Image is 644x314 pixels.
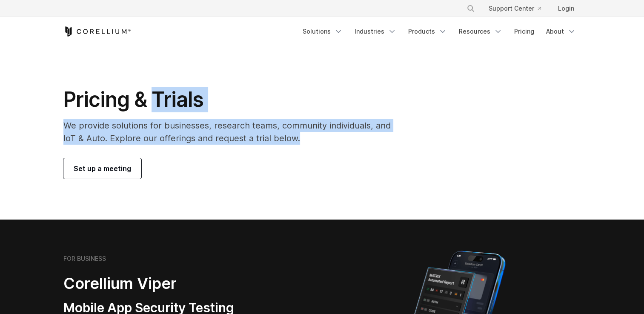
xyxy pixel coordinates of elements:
[454,24,507,39] a: Resources
[482,1,548,16] a: Support Center
[403,24,452,39] a: Products
[509,24,539,39] a: Pricing
[551,1,581,16] a: Login
[63,26,131,37] a: Corellium Home
[298,24,348,39] a: Solutions
[63,119,403,145] p: We provide solutions for businesses, research teams, community individuals, and IoT & Auto. Explo...
[541,24,581,39] a: About
[63,158,141,179] a: Set up a meeting
[298,24,581,39] div: Navigation Menu
[349,24,401,39] a: Industries
[74,163,131,174] span: Set up a meeting
[63,274,281,293] h2: Corellium Viper
[63,87,403,112] h1: Pricing & Trials
[456,1,581,16] div: Navigation Menu
[463,1,478,16] button: Search
[63,255,106,263] h6: FOR BUSINESS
